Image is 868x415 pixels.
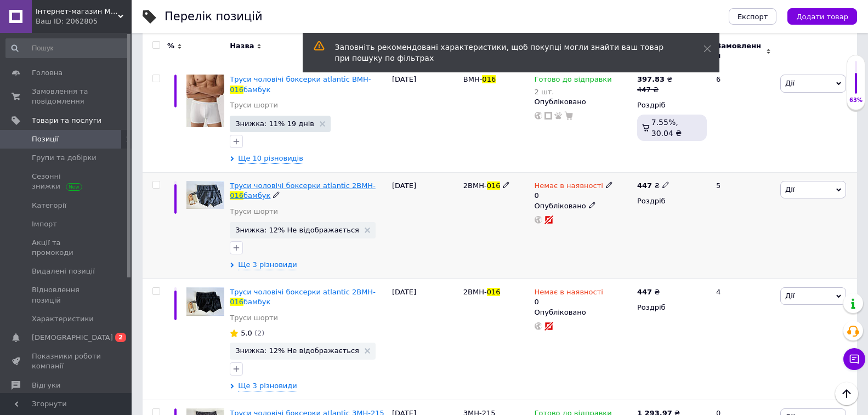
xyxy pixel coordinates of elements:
[729,8,777,25] button: Експорт
[535,181,613,201] div: 0
[785,185,795,194] span: Дії
[5,38,129,58] input: Пошук
[243,86,270,94] span: бамбук
[238,154,303,164] span: Ще 10 різновидів
[243,298,270,306] span: бамбук
[235,226,359,234] span: Знижка: 12% Не відображається
[243,191,270,200] span: бамбук
[637,75,672,84] div: ₴
[235,347,359,354] span: Знижка: 12% Не відображається
[230,181,376,190] span: Труси чоловічі боксерки atlantic 2BMH-
[637,75,665,83] b: 397.83
[637,100,707,110] div: Роздріб
[167,41,174,51] span: %
[32,134,59,144] span: Позиції
[535,287,603,307] div: 0
[785,79,795,87] span: Дії
[716,41,763,61] span: Замовлення
[535,88,612,96] div: 2 шт.
[36,7,118,16] span: Інтернет-магазин Моя білизна
[230,288,376,296] span: Труси чоловічі боксерки atlantic 2BMH-
[463,75,483,83] span: BMH-
[737,13,768,21] span: Експорт
[186,181,224,209] img: Трусы мужские боксерки atlantic 2BMH-016 бамбук
[32,116,101,126] span: Товари та послуги
[535,97,632,107] div: Опубліковано
[463,181,487,190] span: 2BMH-
[787,8,857,25] button: Додати товар
[230,75,371,93] a: Труси чоловічі боксерки atlantic BMH-016бамбук
[230,100,278,110] a: Труси шорти
[230,298,243,306] span: 016
[335,42,676,64] div: Заповніть рекомендовані характеристики, щоб покупці могли знайти ваш товар при пошуку по фільтрах
[389,279,461,400] div: [DATE]
[463,288,487,296] span: 2BMH-
[535,181,603,193] span: Немає в наявності
[238,381,297,391] span: Ще 3 різновиди
[238,260,297,270] span: Ще 3 різновиди
[32,333,113,343] span: [DEMOGRAPHIC_DATA]
[637,181,652,190] b: 447
[389,173,461,279] div: [DATE]
[637,303,707,312] div: Роздріб
[115,333,126,342] span: 2
[32,201,66,211] span: Категорії
[36,16,132,26] div: Ваш ID: 2062805
[164,11,263,22] div: Перелік позицій
[843,348,865,370] button: Чат з покупцем
[241,329,252,337] span: 5.0
[32,380,60,390] span: Відгуки
[32,68,63,78] span: Головна
[230,41,254,51] span: Назва
[535,201,632,211] div: Опубліковано
[32,87,101,106] span: Замовлення та повідомлення
[847,96,865,104] div: 63%
[230,313,278,323] a: Труси шорти
[482,75,496,83] span: 016
[32,351,101,371] span: Показники роботи компанії
[32,238,101,258] span: Акції та промокоди
[796,13,848,21] span: Додати товар
[637,287,660,297] div: ₴
[785,292,795,300] span: Дії
[487,288,501,296] span: 016
[637,288,652,296] b: 447
[235,120,314,127] span: Знижка: 11% 19 днів
[32,266,95,276] span: Видалені позиції
[651,118,682,138] span: 7.55%, 30.04 ₴
[535,288,603,299] span: Немає в наявності
[32,285,101,305] span: Відновлення позицій
[487,181,501,190] span: 016
[32,153,97,163] span: Групи та добірки
[186,75,224,127] img: Трусы мужские боксерки atlantic BMH-016 бамбук
[32,172,101,191] span: Сезонні знижки
[186,287,224,316] img: Трусы мужские боксерки atlantic 2BMH-016 бамбук
[535,75,612,87] span: Готово до відправки
[637,196,707,206] div: Роздріб
[710,279,778,400] div: 4
[32,314,94,324] span: Характеристики
[32,219,57,229] span: Імпорт
[230,86,243,94] span: 016
[389,66,461,173] div: [DATE]
[230,181,376,200] a: Труси чоловічі боксерки atlantic 2BMH-016бамбук
[710,173,778,279] div: 5
[230,191,243,200] span: 016
[254,329,264,337] span: (2)
[710,66,778,173] div: 6
[835,382,858,405] button: Наверх
[230,75,371,83] span: Труси чоловічі боксерки atlantic BMH-
[535,308,632,317] div: Опубліковано
[230,288,376,306] a: Труси чоловічі боксерки atlantic 2BMH-016бамбук
[637,181,670,191] div: ₴
[637,85,672,95] div: 447 ₴
[230,207,278,217] a: Труси шорти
